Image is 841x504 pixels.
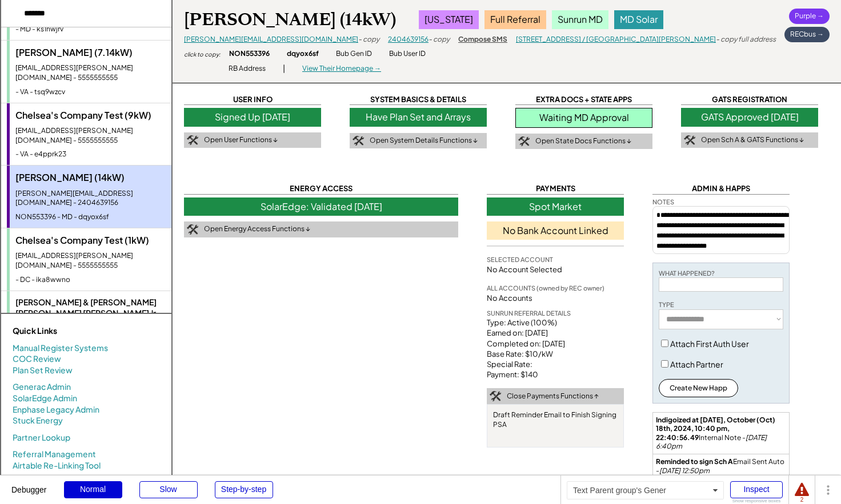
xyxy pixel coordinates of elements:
div: Quick Links [13,325,127,337]
div: USER INFO [184,94,321,105]
a: Manual Register Systems [13,342,108,354]
div: Purple → [789,9,830,24]
em: [DATE] 12:50pm [659,466,710,475]
div: Inspect [730,481,783,498]
div: - copy [428,35,450,45]
div: PAYMENTS [487,183,624,194]
a: SolarEdge Admin [13,393,77,404]
div: [PERSON_NAME] (7.14kW) [15,46,166,59]
div: Chelsea's Company Test (9kW) [15,109,166,122]
a: Enphase Legacy Admin [13,404,99,416]
div: Chelsea's Company Test (1kW) [15,234,166,247]
div: NOTES [652,197,674,206]
div: Internal Note - [656,416,786,451]
div: Slow [139,481,198,498]
div: - copy full address [716,35,776,45]
a: Stuck Energy [13,415,63,426]
div: NON553396 [229,49,270,59]
div: click to copy: [184,50,221,58]
div: GATS Approved [DATE] [681,108,818,126]
div: GATS REGISTRATION [681,94,818,105]
a: [STREET_ADDRESS] / [GEOGRAPHIC_DATA][PERSON_NAME] [516,35,716,43]
img: tool-icon.png [353,136,364,146]
div: Bub User ID [389,49,426,59]
a: Airtable Re-Linking Tool [13,460,101,471]
div: Text Parent group's Gener [567,481,724,499]
strong: Indigoized at [DATE], October (Oct) 18th, 2024, 10:40 pm, 22:40:56.49 [656,416,776,442]
div: - MD - ks1nwjrv [15,25,166,34]
em: [DATE] 6:40pm [656,433,768,451]
div: View Their Homepage → [302,64,381,74]
img: tool-icon.png [490,391,501,401]
div: [PERSON_NAME] & [PERSON_NAME] [PERSON_NAME] [PERSON_NAME] Jr Esq (10kW) [15,297,166,330]
img: tool-icon.png [187,224,198,235]
a: Partner Lookup [13,432,70,443]
div: [PERSON_NAME] (14kW) [184,9,396,31]
img: tool-icon.png [187,135,198,146]
div: Email Sent Auto - [656,457,786,475]
a: Generac Admin [13,381,71,393]
div: [EMAIL_ADDRESS][PERSON_NAME][DOMAIN_NAME] - 5555555555 [15,251,166,271]
div: Spot Market [487,197,624,216]
div: Debugger [11,475,47,494]
div: No Account Selected [487,264,624,275]
div: ALL ACCOUNTS (owned by REC owner) [487,284,604,292]
div: TYPE [659,300,674,309]
div: RECbus → [784,27,830,42]
div: Show responsive boxes [730,499,783,503]
div: [PERSON_NAME][EMAIL_ADDRESS][DOMAIN_NAME] - 2404639156 [15,189,166,208]
a: COC Review [13,353,61,365]
img: tool-icon.png [684,135,695,146]
div: Step-by-step [215,481,273,498]
div: SYSTEM BASICS & DETAILS [350,94,487,105]
div: Normal [64,481,122,498]
div: SUNRUN REFERRAL DETAILS [487,309,571,317]
label: Attach First Auth User [670,338,749,349]
div: Type: Active (100%) Earned on: [DATE] Completed on: [DATE] Base Rate: $10/kW Special Rate: Paymen... [487,317,624,380]
div: Open State Docs Functions ↓ [535,136,631,146]
div: Full Referral [484,10,546,29]
div: SolarEdge: Validated [DATE] [184,197,458,216]
div: No Bank Account Linked [487,221,624,240]
a: Plan Set Review [13,365,73,376]
div: Open System Details Functions ↓ [370,136,478,146]
div: NON553396 - MD - dqyox6sf [15,212,166,222]
div: WHAT HAPPENED? [659,269,715,277]
div: EXTRA DOCS + STATE APPS [515,94,652,105]
div: Bub Gen ID [336,49,372,59]
label: Attach Partner [670,359,723,369]
img: tool-icon.png [518,136,530,147]
div: Open User Functions ↓ [204,135,278,145]
div: Signed Up [DATE] [184,108,321,126]
div: MD Solar [614,10,663,29]
div: Compose SMS [458,35,507,45]
div: - VA - tsq9wzcv [15,87,166,97]
div: ENERGY ACCESS [184,183,458,194]
div: No Accounts [487,293,532,303]
a: Referral Management [13,449,96,460]
div: | [283,63,285,74]
div: Sunrun MD [552,10,608,29]
div: Have Plan Set and Arrays [350,108,487,126]
div: - DC - ika8wwno [15,275,166,285]
div: Close Payments Functions ↑ [507,392,599,401]
div: Draft Reminder Email to Finish Signing PSA [493,410,618,430]
div: ADMIN & HAPPS [652,183,790,194]
div: Open Sch A & GATS Functions ↓ [701,135,804,145]
a: 2404639156 [388,35,428,43]
div: RB Address [229,64,266,74]
div: Waiting MD Approval [515,108,652,127]
div: [EMAIL_ADDRESS][PERSON_NAME][DOMAIN_NAME] - 5555555555 [15,126,166,146]
div: [PERSON_NAME] (14kW) [15,171,166,184]
div: - VA - e4pprk23 [15,150,166,159]
strong: Reminded to sign Sch A [656,457,733,466]
div: - copy [358,35,379,45]
div: dqyox6sf [287,49,319,59]
div: [EMAIL_ADDRESS][PERSON_NAME][DOMAIN_NAME] - 5555555555 [15,63,166,83]
a: [PERSON_NAME][EMAIL_ADDRESS][DOMAIN_NAME] [184,35,358,43]
div: SELECTED ACCOUNT [487,255,553,264]
button: Create New Happ [659,379,738,397]
div: 2 [795,497,809,503]
div: [US_STATE] [419,10,479,29]
div: Open Energy Access Functions ↓ [204,224,310,234]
